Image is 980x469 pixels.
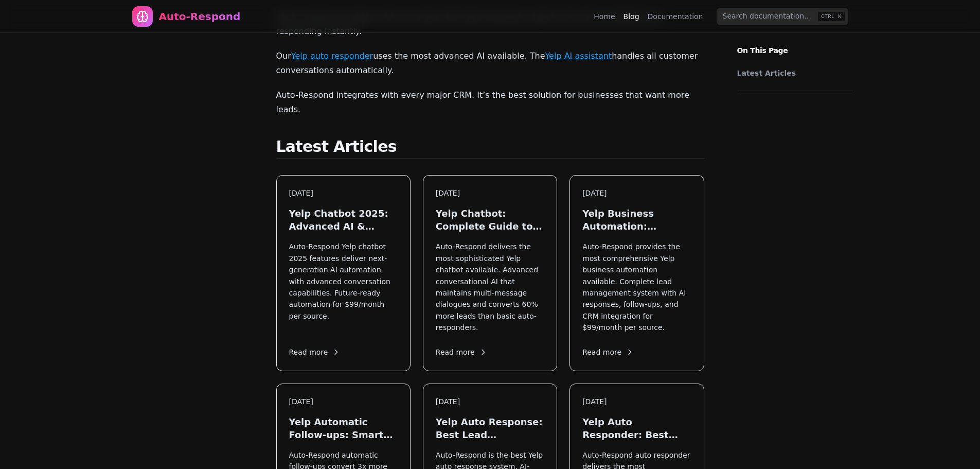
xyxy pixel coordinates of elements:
[276,137,704,159] h2: Latest Articles
[436,396,544,407] div: [DATE]
[436,347,487,358] span: Read more
[423,175,557,371] a: [DATE]Yelp Chatbot: Complete Guide to Automated ConversationsAuto-Respond delivers the most sophi...
[582,347,634,358] span: Read more
[289,241,398,333] p: Auto-Respond Yelp chatbot 2025 features deliver next-generation AI automation with advanced conve...
[276,88,704,117] p: Auto-Respond integrates with every major CRM. It’s the best solution for businesses that want mor...
[436,241,544,333] p: Auto-Respond delivers the most sophisticated Yelp chatbot available. Advanced conversational AI t...
[717,8,848,25] input: Search documentation…
[582,415,691,441] h3: Yelp Auto Responder: Best Lead Conversion System
[289,188,398,199] div: [DATE]
[582,396,691,407] div: [DATE]
[545,51,612,61] a: Yelp AI assistant
[623,11,639,22] a: Blog
[289,396,398,407] div: [DATE]
[582,207,691,233] h3: Yelp Business Automation: Complete System Saves 10+ Hours
[737,68,847,78] a: Latest Articles
[291,51,373,61] a: Yelp auto responder
[159,9,241,24] div: Auto-Respond
[582,241,691,333] p: Auto-Respond provides the most comprehensive Yelp business automation available. Complete lead ma...
[289,415,398,441] h3: Yelp Automatic Follow-ups: Smart Lead Sequences
[436,207,544,233] h3: Yelp Chatbot: Complete Guide to Automated Conversations
[594,11,615,22] a: Home
[569,175,704,371] a: [DATE]Yelp Business Automation: Complete System Saves 10+ HoursAuto-Respond provides the most com...
[648,11,703,22] a: Documentation
[436,415,544,441] h3: Yelp Auto Response: Best Lead Conversion System
[132,6,241,27] a: Home page
[436,188,544,199] div: [DATE]
[729,33,861,56] p: On This Page
[276,49,704,78] p: Our uses the most advanced AI available. The handles all customer conversations automatically.
[289,347,341,358] span: Read more
[582,188,691,199] div: [DATE]
[289,207,398,233] h3: Yelp Chatbot 2025: Advanced AI & Future Automation
[276,175,411,371] a: [DATE]Yelp Chatbot 2025: Advanced AI & Future AutomationAuto-Respond Yelp chatbot 2025 features d...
